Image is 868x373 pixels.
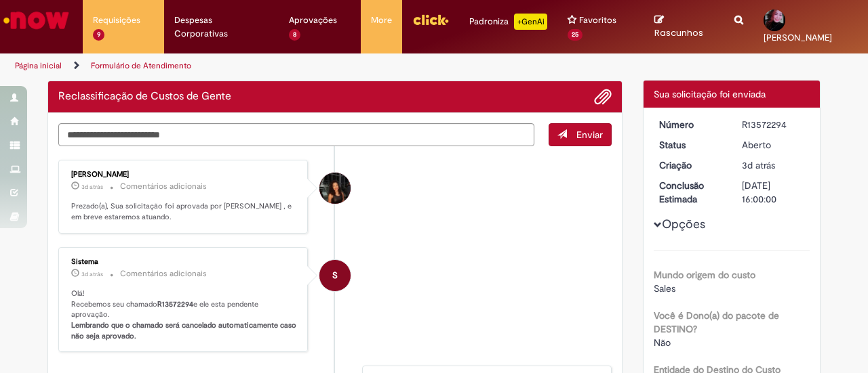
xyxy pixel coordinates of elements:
span: Sales [654,282,675,294]
div: R13572294 [742,118,805,131]
span: 25 [568,29,583,41]
span: 3d atrás [742,159,775,171]
span: [PERSON_NAME] [764,32,832,43]
span: Aprovações [289,14,337,27]
div: [DATE] 16:00:00 [742,179,805,206]
div: [PERSON_NAME] [71,171,297,179]
button: Enviar [549,123,612,146]
ul: Trilhas de página [10,53,568,79]
span: Sua solicitação foi enviada [654,88,766,100]
span: 9 [93,29,104,41]
b: Lembrando que o chamado será cancelado automaticamente caso não seja aprovado. [71,320,298,341]
time: 26/09/2025 19:21:58 [81,270,103,278]
span: 3d atrás [81,183,103,191]
div: Maria Julia Modesto Leriano [319,173,351,204]
div: Aberto [742,138,805,152]
span: Rascunhos [654,26,703,39]
div: 26/09/2025 19:21:45 [742,158,805,172]
p: Olá! Recebemos seu chamado e ele esta pendente aprovação. [71,288,297,342]
a: Rascunhos [654,14,715,39]
img: click_logo_yellow_360x200.png [412,9,449,30]
a: Formulário de Atendimento [91,60,191,71]
span: S [332,259,338,292]
div: Sistema [71,258,297,266]
dt: Status [649,138,732,152]
span: Despesas Corporativas [174,14,269,41]
div: Padroniza [469,14,547,30]
span: 8 [289,29,300,41]
small: Comentários adicionais [120,181,207,192]
span: Enviar [576,129,603,141]
div: System [319,260,351,291]
span: 3d atrás [81,270,103,278]
dt: Número [649,118,732,131]
dt: Criação [649,158,732,172]
span: Requisições [93,14,140,27]
img: ServiceNow [1,7,71,34]
h2: Reclassificação de Custos de Gente Histórico de tíquete [58,91,231,103]
dt: Conclusão Estimada [649,179,732,206]
time: 26/09/2025 19:21:45 [742,159,775,171]
textarea: Digite sua mensagem aqui... [58,123,534,146]
small: Comentários adicionais [120,268,207,280]
button: Adicionar anexos [594,88,612,106]
span: Não [654,336,671,349]
b: R13572294 [157,299,193,309]
span: More [371,14,392,27]
b: Mundo origem do custo [654,269,755,281]
a: Página inicial [15,60,62,71]
p: +GenAi [514,14,547,30]
b: Você é Dono(a) do pacote de DESTINO? [654,309,779,335]
p: Prezado(a), Sua solicitação foi aprovada por [PERSON_NAME] , e em breve estaremos atuando. [71,201,297,222]
time: 26/09/2025 20:05:08 [81,183,103,191]
span: Favoritos [579,14,616,27]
